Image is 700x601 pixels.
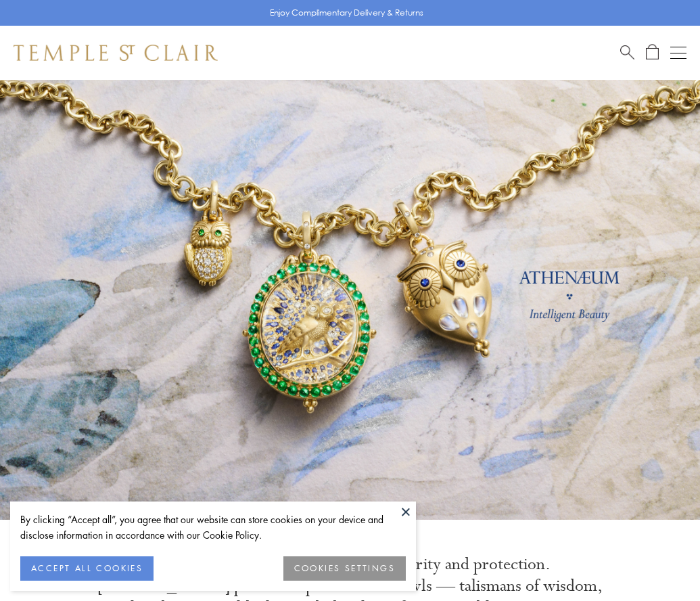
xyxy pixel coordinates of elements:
[646,44,659,61] a: Open Shopping Bag
[20,556,154,581] button: ACCEPT ALL COOKIES
[14,45,218,61] img: Temple St. Clair
[670,45,686,61] button: Open navigation
[270,6,423,20] p: Enjoy Complimentary Delivery & Returns
[620,44,634,61] a: Search
[283,556,406,581] button: COOKIES SETTINGS
[20,512,406,543] div: By clicking “Accept all”, you agree that our website can store cookies on your device and disclos...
